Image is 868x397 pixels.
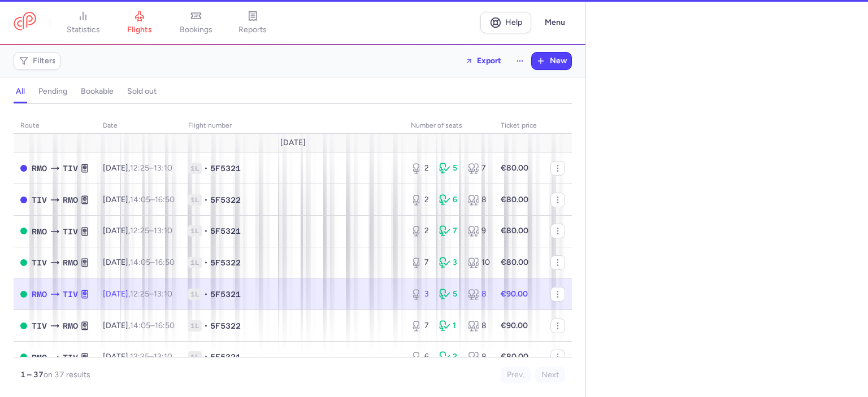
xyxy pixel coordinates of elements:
div: 6 [411,351,430,363]
a: bookings [168,10,224,35]
span: 5F5322 [210,257,241,268]
div: 7 [411,257,430,268]
span: [DATE] [280,138,306,147]
span: on 37 results [44,370,90,379]
strong: €90.00 [501,321,528,330]
span: • [204,289,208,300]
h4: bookable [81,86,114,97]
span: • [204,351,208,363]
span: Filters [33,56,56,66]
span: – [130,258,175,267]
span: Help [505,18,522,27]
h4: pending [38,86,67,97]
span: flights [127,25,152,35]
time: 14:05 [130,258,150,267]
button: Menu [538,12,572,33]
a: Help [480,12,531,33]
span: • [204,194,208,206]
div: 2 [411,225,430,237]
div: 5 [439,289,458,300]
div: 2 [411,194,430,206]
span: RMO [63,194,78,206]
h4: all [16,86,25,97]
span: 5F5321 [210,225,241,237]
span: 5F5321 [210,163,241,174]
time: 13:10 [154,163,172,173]
div: 2 [439,351,458,363]
span: [DATE], [103,352,172,361]
span: bookings [180,25,212,35]
time: 12:25 [130,289,149,299]
div: 1 [439,320,458,331]
div: 3 [439,257,458,268]
span: TIV [32,320,47,332]
button: Filters [14,53,60,69]
span: 1L [188,289,202,300]
div: 7 [439,225,458,237]
span: 5F5322 [210,194,241,206]
div: 2 [411,163,430,174]
strong: €80.00 [501,195,528,204]
button: Export [458,52,509,70]
time: 13:10 [154,226,172,235]
span: RMO [63,320,78,332]
a: CitizenPlane red outlined logo [14,12,36,33]
span: • [204,225,208,237]
span: New [550,56,567,66]
div: 6 [439,194,458,206]
span: TIV [63,225,78,238]
span: – [130,163,172,173]
span: [DATE], [103,226,172,235]
span: 5F5321 [210,289,241,300]
div: 7 [468,163,487,174]
strong: €80.00 [501,226,528,235]
h4: sold out [127,86,157,97]
time: 13:10 [154,289,172,299]
time: 13:10 [154,352,172,361]
span: TIV [63,288,78,300]
span: RMO [32,162,47,174]
span: reports [238,25,267,35]
div: 8 [468,320,487,331]
button: Prev. [501,367,531,383]
div: 7 [411,320,430,331]
span: • [204,320,208,331]
a: statistics [55,10,111,35]
span: [DATE], [103,195,175,204]
th: number of seats [404,117,494,134]
span: 1L [188,257,202,268]
span: • [204,163,208,174]
span: – [130,226,172,235]
span: Export [477,56,501,65]
time: 16:50 [155,195,175,204]
span: [DATE], [103,289,172,299]
strong: €80.00 [501,163,528,173]
span: 1L [188,194,202,206]
div: 5 [439,163,458,174]
span: 1L [188,225,202,237]
span: – [130,289,172,299]
span: TIV [32,194,47,206]
span: 1L [188,351,202,363]
strong: €90.00 [501,289,528,299]
div: 3 [411,289,430,300]
span: TIV [63,351,78,364]
div: 9 [468,225,487,237]
span: [DATE], [103,258,175,267]
time: 16:50 [155,258,175,267]
button: Next [535,367,565,383]
span: RMO [32,288,47,300]
time: 12:25 [130,352,149,361]
span: 1L [188,320,202,331]
time: 14:05 [130,195,150,204]
span: 5F5321 [210,351,241,363]
span: [DATE], [103,163,172,173]
a: flights [111,10,168,35]
span: RMO [32,225,47,238]
span: – [130,195,175,204]
span: RMO [63,256,78,269]
div: 8 [468,289,487,300]
span: • [204,257,208,268]
strong: 1 – 37 [20,370,44,379]
span: – [130,352,172,361]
